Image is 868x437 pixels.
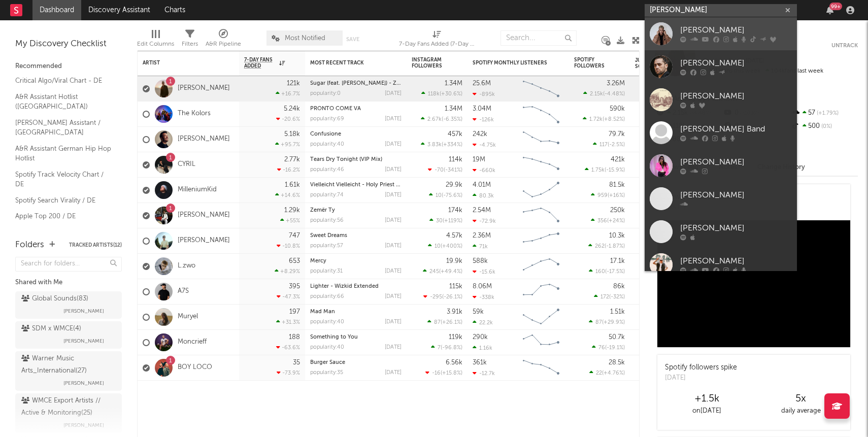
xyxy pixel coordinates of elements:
div: -47.3 % [277,293,300,300]
div: ( ) [583,116,625,122]
div: 188 [289,334,300,341]
div: 588k [473,258,488,264]
a: [PERSON_NAME] [645,83,797,116]
a: [PERSON_NAME] [645,182,797,215]
a: PRONTO COME VA [310,106,361,112]
div: 1.16k [473,345,492,351]
div: ( ) [423,268,462,275]
input: Search for folders... [15,257,122,272]
div: 3.04M [473,106,491,112]
svg: Chart title [518,279,564,305]
button: Tracked Artists(12) [69,243,122,248]
div: 74.8 [635,311,676,323]
svg: Chart title [518,152,564,178]
div: 250k [610,207,625,214]
a: Warner Music Arts_International(27)[PERSON_NAME] [15,351,122,391]
span: 1.75k [591,167,605,173]
div: Sugar (feat. Francesco Yates) - Zerb Remix [310,81,402,86]
span: -1.87 % [606,244,623,249]
div: ( ) [425,369,462,376]
div: ( ) [421,116,462,122]
a: Confusione [310,131,341,137]
span: -19.1 % [607,345,623,351]
div: 19.9k [446,258,462,264]
span: 262 [595,244,605,249]
div: 80.0 [635,260,676,273]
div: 197 [289,309,300,315]
div: 7-Day Fans Added (7-Day Fans Added) [399,25,475,55]
div: +95.7 % [275,141,300,148]
div: popularity: 57 [310,243,343,249]
div: [DATE] [385,345,402,350]
div: 48.7 [635,362,676,374]
div: A&R Pipeline [206,38,241,50]
div: -4.75k [473,142,496,148]
div: +8.29 % [275,268,300,275]
span: +334 % [443,142,461,148]
div: 395 [289,283,300,290]
div: 28.5k [609,359,625,366]
span: [PERSON_NAME] [63,419,104,431]
svg: Chart title [518,76,564,102]
a: CYRIL [178,160,195,169]
a: [PERSON_NAME] [645,215,797,248]
div: Mad Man [310,309,402,315]
a: Zemër Ty [310,208,335,213]
div: ( ) [429,217,462,224]
div: 25.6M [473,80,491,87]
div: 81.5k [609,182,625,188]
div: 57 [790,107,858,120]
span: 7 [438,345,441,351]
a: The Kolors [178,110,211,118]
div: 290k [473,334,488,341]
a: [PERSON_NAME] [178,237,230,245]
div: [DATE] [665,373,737,383]
div: 5.24k [284,106,300,112]
span: 10 [436,193,442,198]
div: ( ) [591,217,625,224]
span: +119 % [444,218,461,224]
div: 59k [473,309,484,315]
span: +30.6 % [441,91,461,97]
a: Critical Algo/Viral Chart - DE [15,75,112,86]
span: -341 % [445,167,461,173]
div: 35.5 [635,83,676,95]
span: 1.72k [589,117,603,122]
div: ( ) [594,293,625,300]
span: -15.9 % [606,167,623,173]
span: +15.8 % [442,371,461,376]
div: -12.7k [473,370,495,377]
span: -6.35 % [443,117,461,122]
div: ( ) [591,192,625,198]
span: 87 [595,320,602,325]
div: ( ) [427,319,462,325]
div: 114k [449,156,462,163]
a: Apple Top 200 / DE [15,211,112,222]
div: [PERSON_NAME] [680,156,792,169]
span: -70 [435,167,444,173]
span: 2.67k [427,117,442,122]
div: 71k [473,243,488,250]
div: 60.9 [635,108,676,120]
span: 30 [436,218,443,224]
a: L.zwo [178,262,195,271]
span: 117 [599,142,608,148]
a: Tears Dry Tonight (VIP Mix) [310,157,382,162]
div: popularity: 40 [310,142,344,147]
div: 29.9k [446,182,462,188]
div: Jump Score [635,57,660,70]
div: Spotify Followers [574,57,610,69]
div: 19M [473,156,485,163]
div: Most Recent Track [310,60,386,66]
a: A&R Assistant German Hip Hop Hotlist [15,143,112,164]
div: 35 [293,359,300,366]
div: WMCE Export Artists // Active & Monitoring ( 25 ) [21,395,113,419]
span: +24 % [609,218,623,224]
div: popularity: 66 [310,294,344,299]
div: Confusione [310,131,402,137]
div: ( ) [428,166,462,173]
div: 84.7 [635,235,676,247]
div: 242k [473,131,487,138]
div: 7-Day Fans Added (7-Day Fans Added) [399,38,475,50]
div: 2.36M [473,232,491,239]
